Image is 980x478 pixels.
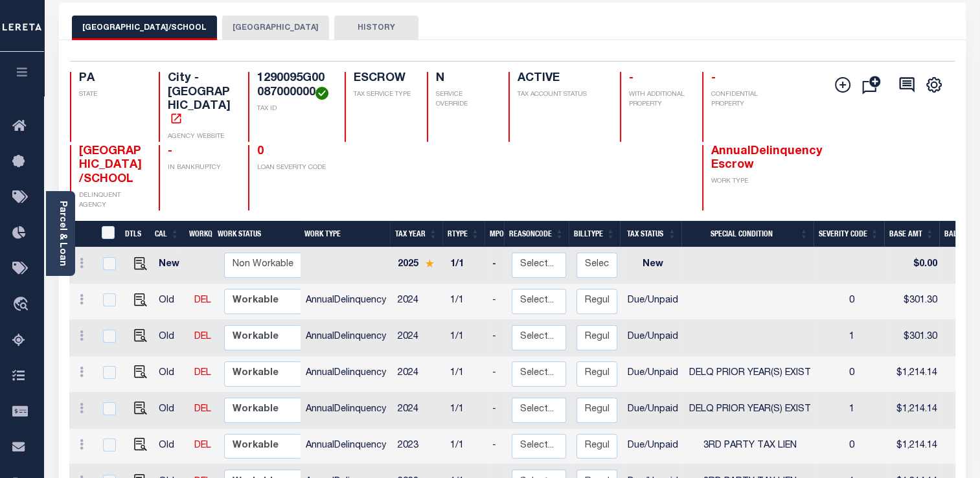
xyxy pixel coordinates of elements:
span: DELQ PRIOR YEAR(S) EXIST [689,369,811,378]
span: - [168,146,172,157]
th: Special Condition: activate to sort column ascending [681,221,814,247]
button: [GEOGRAPHIC_DATA] [222,16,329,40]
td: 1/1 [445,356,487,393]
td: $301.30 [887,284,942,320]
td: Due/Unpaid [622,320,684,356]
button: HISTORY [334,16,418,40]
th: ReasonCode: activate to sort column ascending [504,221,569,247]
td: AnnualDelinquency [301,356,392,393]
td: Due/Unpaid [622,356,684,393]
th: MPO [484,221,504,247]
td: 1 [817,393,887,429]
td: $1,214.14 [887,393,942,429]
td: $1,214.14 [887,429,942,465]
td: Old [154,356,189,393]
th: Base Amt: activate to sort column ascending [884,221,939,247]
td: $301.30 [887,320,942,356]
td: Due/Unpaid [622,393,684,429]
td: 2024 [393,393,445,429]
th: Tax Year: activate to sort column ascending [390,221,442,247]
td: 1/1 [445,284,487,320]
th: Work Status [212,221,301,247]
p: STATE [79,90,144,100]
td: 0 [817,429,887,465]
td: - [487,429,507,465]
p: WITH ADDITIONAL PROPERTY [629,90,686,109]
h4: PA [79,72,144,86]
td: AnnualDelinquency [301,393,392,429]
th: Tax Status: activate to sort column ascending [620,221,681,247]
p: AGENCY WEBSITE [168,132,233,142]
p: TAX ACCOUNT STATUS [518,90,604,100]
td: $0.00 [887,247,942,284]
td: - [487,320,507,356]
span: 0 [257,146,264,157]
span: - [629,73,633,84]
th: BillType: activate to sort column ascending [569,221,620,247]
h4: ESCROW [354,72,411,86]
span: AnnualDelinquency Escrow [711,146,823,172]
th: &nbsp;&nbsp;&nbsp;&nbsp;&nbsp;&nbsp;&nbsp;&nbsp;&nbsp;&nbsp; [69,221,94,247]
td: 1/1 [445,429,487,465]
p: LOAN SEVERITY CODE [257,163,329,173]
h4: N [436,72,493,86]
h4: 1290095G00087000000 [257,72,329,100]
h4: City - [GEOGRAPHIC_DATA] [168,72,233,128]
span: - [711,73,716,84]
button: [GEOGRAPHIC_DATA]/SCHOOL [72,16,217,40]
img: Star.svg [425,259,434,267]
a: DEL [194,296,211,305]
td: 1/1 [445,320,487,356]
p: DELINQUENT AGENCY [79,191,144,211]
td: Old [154,320,189,356]
p: SERVICE OVERRIDE [436,90,493,109]
td: Old [154,393,189,429]
td: $1,214.14 [887,356,942,393]
td: New [622,247,684,284]
p: TAX ID [257,104,329,114]
td: Due/Unpaid [622,429,684,465]
td: 2025 [393,247,445,284]
td: 2024 [393,320,445,356]
h4: ACTIVE [518,72,604,86]
i: travel_explore [12,297,33,313]
td: 1/1 [445,247,487,284]
th: Severity Code: activate to sort column ascending [814,221,884,247]
td: 0 [817,356,887,393]
td: Old [154,284,189,320]
a: DEL [194,405,211,414]
td: AnnualDelinquency [301,429,392,465]
p: IN BANKRUPTCY [168,163,233,173]
p: TAX SERVICE TYPE [354,90,411,100]
a: DEL [194,441,211,450]
td: Old [154,429,189,465]
th: CAL: activate to sort column ascending [150,221,184,247]
td: - [487,284,507,320]
td: 1/1 [445,393,487,429]
a: DEL [194,332,211,341]
td: 2023 [393,429,445,465]
th: DTLS [120,221,150,247]
td: AnnualDelinquency [301,320,392,356]
td: - [487,247,507,284]
a: DEL [194,369,211,378]
th: &nbsp; [94,221,120,247]
td: - [487,356,507,393]
th: WorkQ [184,221,212,247]
td: New [154,247,189,284]
td: 2024 [393,284,445,320]
td: AnnualDelinquency [301,284,392,320]
td: 0 [817,284,887,320]
p: CONFIDENTIAL PROPERTY [711,90,776,109]
td: 1 [817,320,887,356]
th: RType: activate to sort column ascending [442,221,484,247]
th: Work Type [299,221,390,247]
td: - [487,393,507,429]
td: Due/Unpaid [622,284,684,320]
span: [GEOGRAPHIC_DATA]/SCHOOL [79,146,142,185]
span: 3RD PARTY TAX LIEN [703,441,797,450]
p: WORK TYPE [711,177,776,187]
a: Parcel & Loan [58,201,67,266]
span: DELQ PRIOR YEAR(S) EXIST [689,405,811,414]
td: 2024 [393,356,445,393]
